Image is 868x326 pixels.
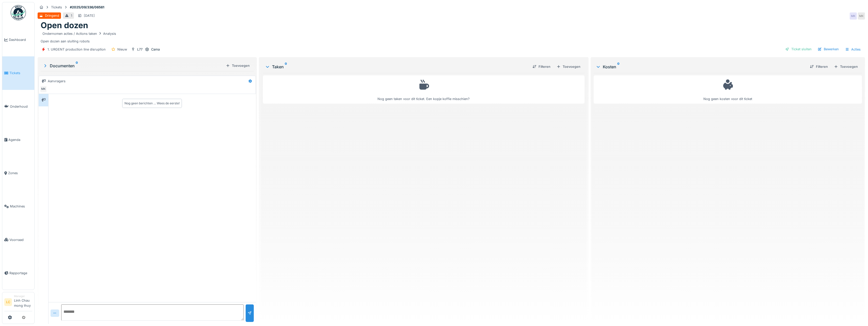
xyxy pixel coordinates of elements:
div: Kosten [596,64,806,70]
div: MK [858,12,865,20]
div: Manager [14,294,32,298]
div: Nog geen taken voor dit ticket. Een kopje koffie misschien? [266,78,581,101]
a: Rapportage [2,256,34,290]
div: MK [40,86,47,93]
span: Rapportage [9,271,32,275]
div: Ticket sluiten [783,46,814,53]
div: Aanvragers [48,79,66,84]
div: Bewerken [816,46,841,53]
div: Taken [265,64,528,70]
a: Dashboard [2,23,34,56]
sup: 0 [617,64,620,70]
sup: 0 [285,64,287,70]
div: Nieuw [117,47,127,52]
sup: 0 [76,63,78,69]
span: Tickets [9,71,32,75]
h1: Open dozen [41,21,88,30]
div: Filteren [530,63,553,70]
span: Dashboard [9,37,32,42]
a: LC ManagerLinh Chau mong thuy [4,294,32,311]
img: Badge_color-CXgf-gQk.svg [11,5,26,20]
a: Machines [2,190,34,223]
div: Cama [151,47,160,52]
span: Zones [8,171,32,175]
div: 1. URGENT production line disruption [48,47,106,52]
div: MK [850,12,857,20]
div: Documenten [43,63,224,69]
span: Onderhoud [10,104,32,109]
span: Machines [10,204,32,209]
span: Agenda [8,137,32,142]
a: Onderhoud [2,90,34,123]
div: Nog geen berichten … Wees de eerste! [124,101,180,106]
a: Voorraad [2,223,34,256]
li: LC [4,298,12,306]
div: Acties [843,46,863,53]
div: Toevoegen [832,63,860,70]
a: Tickets [2,56,34,90]
a: Zones [2,156,34,190]
div: Dringend [45,13,59,18]
a: Agenda [2,123,34,156]
li: Linh Chau mong thuy [14,294,32,310]
div: Tickets [51,5,62,10]
div: L77 [137,47,143,52]
div: Open dozen aan sluiting robots [41,30,862,44]
strong: #2025/09/336/06561 [68,5,106,10]
span: Voorraad [9,237,32,242]
div: Ondernomen acties / Actions taken Analysis [42,31,116,36]
div: Toevoegen [555,63,582,70]
div: Nog geen kosten voor dit ticket [597,78,859,101]
div: 1 [71,13,72,18]
div: Filteren [808,63,830,70]
div: Toevoegen [224,62,252,69]
div: [DATE] [84,13,95,18]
